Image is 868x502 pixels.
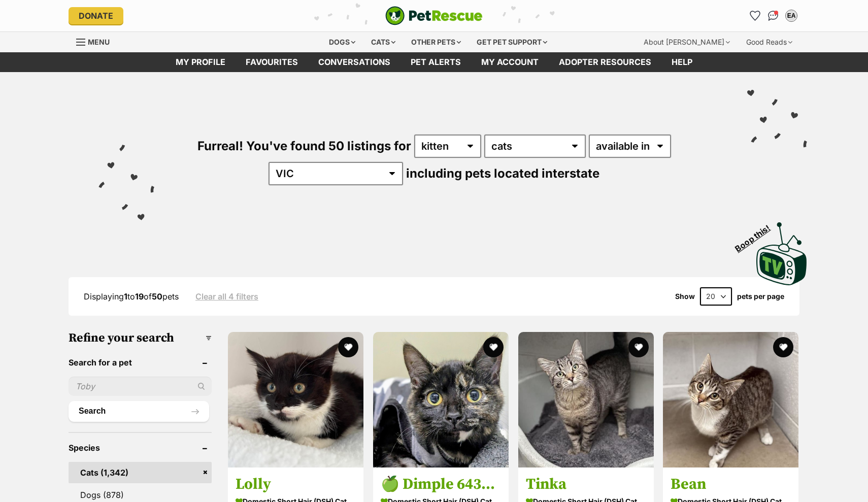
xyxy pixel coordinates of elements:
[195,292,258,301] a: Clear all 4 filters
[404,32,468,52] div: Other pets
[135,291,144,302] strong: 19
[471,52,549,72] a: My account
[385,6,483,25] a: PetRescue
[739,32,799,52] div: Good Reads
[236,52,308,72] a: Favourites
[756,213,807,287] a: Boop this!
[385,6,483,25] img: logo-cat-932fe2b9b8326f06289b0f2fb663e598f794de774fb13d1741a6617ecf9a85b4.svg
[518,332,654,467] img: Tinka - Domestic Short Hair (DSH) Cat
[69,358,212,367] header: Search for a pet
[124,291,127,302] strong: 1
[470,32,554,52] div: Get pet support
[768,11,779,21] img: chat-41dd97257d64d25036548639549fe6c8038ab92f7586957e7f3b1b290dea8141.svg
[69,377,212,396] input: Toby
[747,8,799,24] ul: Account quick links
[671,475,791,494] h3: Bean
[756,222,807,285] img: PetRescue TV logo
[783,8,799,24] button: My account
[773,337,793,357] button: favourite
[400,52,471,72] a: Pet alerts
[322,32,362,52] div: Dogs
[165,52,236,72] a: My profile
[661,52,703,72] a: Help
[69,331,212,345] h3: Refine your search
[69,401,209,421] button: Search
[733,217,780,253] span: Boop this!
[88,38,110,46] span: Menu
[84,291,179,302] span: Displaying to of pets
[526,475,646,494] h3: Tinka
[663,332,798,467] img: Bean - Domestic Short Hair (DSH) Cat
[76,32,117,50] a: Menu
[364,32,403,52] div: Cats
[381,475,501,494] h3: 🍏 Dimple 6431 🍏
[747,8,763,24] a: Favourites
[675,292,695,300] span: Show
[69,443,212,452] header: Species
[786,11,796,21] div: EA
[308,52,400,72] a: conversations
[152,291,162,302] strong: 50
[483,337,504,357] button: favourite
[69,462,212,483] a: Cats (1,342)
[549,52,661,72] a: Adopter resources
[338,337,358,357] button: favourite
[69,7,123,24] a: Donate
[637,32,737,52] div: About [PERSON_NAME]
[197,139,411,153] span: Furreal! You've found 50 listings for
[765,8,781,24] a: Conversations
[737,292,784,300] label: pets per page
[373,332,509,467] img: 🍏 Dimple 6431 🍏 - Domestic Short Hair (DSH) Cat
[236,475,356,494] h3: Lolly
[228,332,363,467] img: Lolly - Domestic Short Hair (DSH) Cat
[406,166,599,181] span: including pets located interstate
[628,337,648,357] button: favourite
